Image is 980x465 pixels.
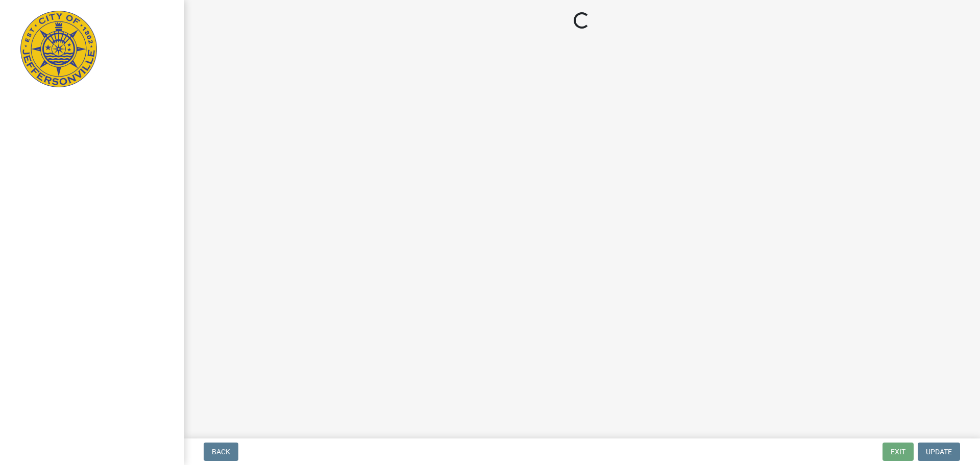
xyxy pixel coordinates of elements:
[926,448,952,456] span: Update
[918,443,960,461] button: Update
[204,443,238,461] button: Back
[20,11,97,87] img: City of Jeffersonville, Indiana
[883,443,914,461] button: Exit
[212,448,230,456] span: Back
